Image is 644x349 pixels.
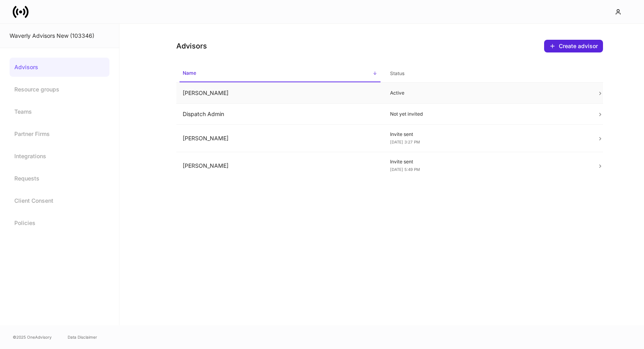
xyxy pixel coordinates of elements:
td: Dispatch Admin [176,104,384,125]
a: Advisors [10,58,109,77]
button: Create advisor [544,40,603,52]
a: Teams [10,102,109,121]
span: Status [387,66,588,82]
a: Data Disclaimer [68,334,97,340]
h4: Advisors [176,41,207,51]
a: Client Consent [10,191,109,210]
a: Requests [10,169,109,188]
p: Invite sent [390,131,585,138]
p: Active [390,90,585,96]
div: Create advisor [559,42,598,50]
span: [DATE] 5:49 PM [390,167,420,172]
span: [DATE] 3:27 PM [390,140,420,144]
p: Invite sent [390,159,585,165]
div: Waverly Advisors New (103346) [10,32,109,40]
a: Partner Firms [10,124,109,143]
span: © 2025 OneAdvisory [13,334,52,340]
h6: Name [183,69,196,77]
a: Integrations [10,147,109,166]
td: [PERSON_NAME] [176,83,384,104]
a: Resource groups [10,80,109,99]
a: Policies [10,213,109,233]
p: Not yet invited [390,111,585,117]
td: [PERSON_NAME] [176,152,384,180]
h6: Status [390,70,404,77]
td: [PERSON_NAME] [176,125,384,152]
span: Name [180,65,381,82]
